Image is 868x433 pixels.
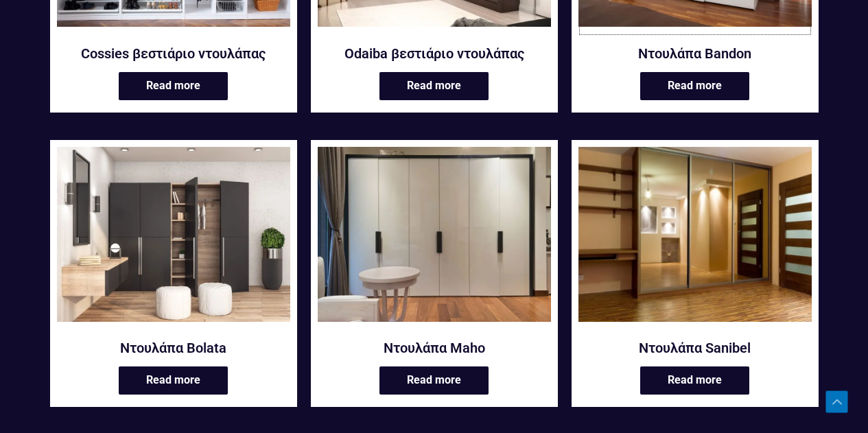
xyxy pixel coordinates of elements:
[578,147,812,322] img: Sanibel ντουλάπα
[119,72,228,100] a: Read more about “Cossies βεστιάριο ντουλάπας”
[119,366,228,395] a: Read more about “Ντουλάπα Bolata”
[57,147,290,331] a: Ντουλάπα Bolata
[57,45,290,62] a: Cossies βεστιάριο ντουλάπας
[578,339,812,357] a: Ντουλάπα Sanibel
[640,366,749,395] a: Read more about “Ντουλάπα Sanibel”
[318,45,551,62] a: Odaiba βεστιάριο ντουλάπας
[57,339,290,357] a: Ντουλάπα Bolata
[578,45,812,62] a: Ντουλάπα Bandon
[640,72,749,100] a: Read more about “Ντουλάπα Bandon”
[379,72,489,100] a: Read more about “Odaiba βεστιάριο ντουλάπας”
[578,147,812,331] a: Ντουλάπα Sanibel
[379,366,489,395] a: Read more about “Ντουλάπα Maho”
[318,147,551,331] a: Ντουλάπα Maho
[318,339,551,357] a: Ντουλάπα Maho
